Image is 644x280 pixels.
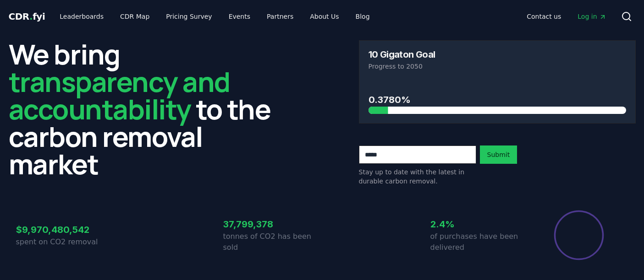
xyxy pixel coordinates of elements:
a: About Us [303,8,346,25]
span: CDR fyi [9,11,45,22]
a: Partners [259,8,301,25]
a: Leaderboards [52,8,111,25]
p: tonnes of CO2 has been sold [223,231,322,253]
a: Pricing Survey [159,8,219,25]
a: Contact us [519,8,568,25]
h3: 37,799,378 [223,217,322,231]
a: Blog [348,8,377,25]
a: CDR.fyi [9,10,45,23]
div: Percentage of sales delivered [553,210,605,261]
span: transparency and accountability [9,63,230,128]
span: Log in [578,12,606,21]
p: Progress to 2050 [369,62,626,71]
a: CDR Map [113,8,157,25]
a: Log in [570,8,613,25]
nav: Main [52,8,377,25]
h3: $9,970,480,542 [16,223,115,237]
h3: 2.4% [430,217,529,231]
button: Submit [480,145,517,164]
p: Stay up to date with the latest in durable carbon removal. [359,167,476,186]
p: of purchases have been delivered [430,231,529,253]
h3: 0.3780% [369,93,626,107]
a: Events [221,8,258,25]
span: . [29,11,33,22]
nav: Main [519,8,613,25]
h3: 10 Gigaton Goal [369,50,435,59]
p: spent on CO2 removal [16,237,115,248]
h2: We bring to the carbon removal market [9,40,286,178]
